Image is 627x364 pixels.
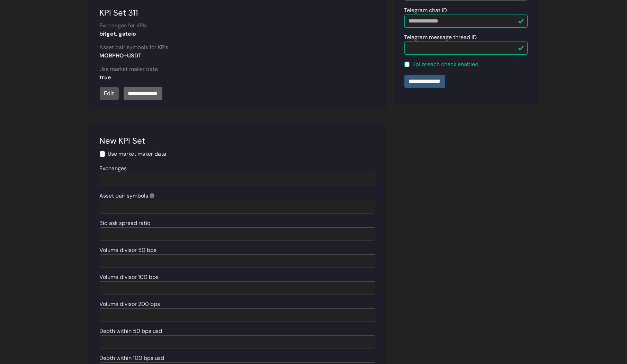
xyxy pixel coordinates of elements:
strong: MORPHO-USDT [100,52,142,59]
label: Telegram chat ID [404,6,447,15]
label: Volume divisor 50 bps [100,246,157,254]
label: Bid ask spread ratio [100,219,151,227]
a: Edit [100,87,119,100]
label: Volume divisor 200 bps [100,300,160,308]
strong: true [100,74,111,81]
label: Kpi breach check enabled [413,60,479,69]
label: Asset pair symbols [100,192,155,200]
label: Exchanges for KPIs [100,21,147,30]
label: Use market maker data [108,150,167,158]
label: Depth within 100 bps usd [100,354,164,362]
strong: bitget, gateio [100,30,136,37]
label: Asset pair symbols for KPIs [100,43,169,52]
label: Volume divisor 100 bps [100,273,159,281]
label: Depth within 50 bps usd [100,327,162,335]
label: Use market maker data [100,65,158,73]
label: Telegram message thread ID [404,33,477,42]
label: Exchanges [100,164,127,173]
div: New KPI Set [100,135,375,147]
